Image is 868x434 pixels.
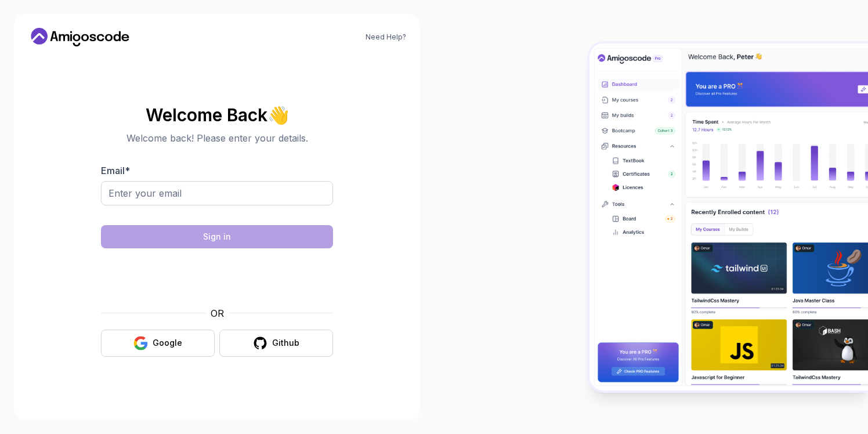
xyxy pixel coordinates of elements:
iframe: Widget containing checkbox for hCaptcha security challenge [129,255,305,299]
button: Google [101,330,215,357]
h2: Welcome Back [101,106,333,124]
a: Home link [28,28,132,46]
span: 👋 [267,106,289,124]
img: Amigoscode Dashboard [589,44,868,390]
button: Github [219,330,333,357]
div: Google [153,337,182,349]
p: Welcome back! Please enter your details. [101,131,333,145]
div: Sign in [203,231,231,243]
p: OR [211,306,224,320]
input: Enter your email [101,181,333,205]
div: Github [272,337,299,349]
label: Email * [101,165,130,176]
a: Need Help? [366,32,406,42]
button: Sign in [101,225,333,248]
